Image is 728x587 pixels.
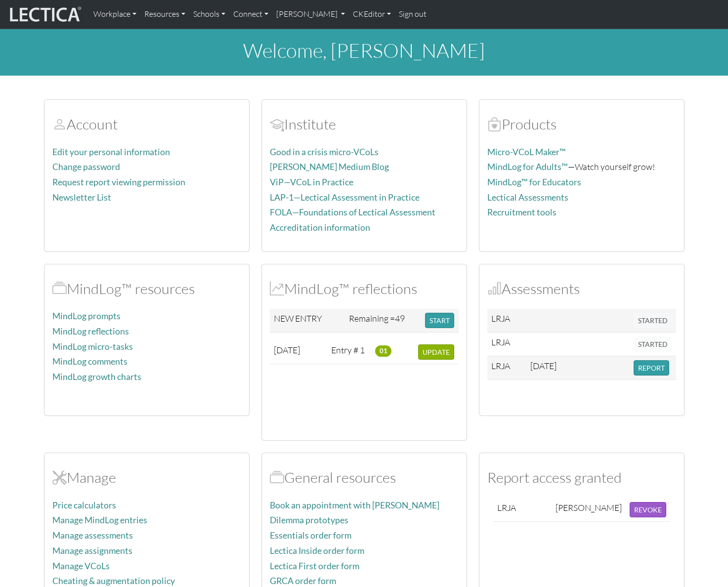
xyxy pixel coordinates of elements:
span: Account [270,115,284,133]
a: Essentials order form [270,530,351,541]
span: [DATE] [274,344,300,355]
a: Dilemma prototypes [270,515,348,525]
a: Manage MindLog entries [52,515,147,525]
h2: Assessments [487,280,676,297]
h2: Account [52,116,241,133]
img: lecticalive [7,5,82,24]
a: FOLA—Foundations of Lectical Assessment [270,207,435,217]
a: Good in a crisis micro-VCoLs [270,147,379,157]
td: NEW ENTRY [270,309,345,333]
a: Book an appointment with [PERSON_NAME] [270,500,439,510]
a: MindLog comments [52,356,128,367]
span: Account [52,115,67,133]
h2: Institute [270,116,459,133]
span: Assessments [487,280,502,297]
p: —Watch yourself grow! [487,160,676,174]
a: MindLog prompts [52,311,121,321]
span: Manage [52,468,67,486]
td: Entry # 1 [327,340,371,364]
a: MindLog micro-tasks [52,341,133,352]
button: START [425,313,454,328]
a: Change password [52,162,120,172]
a: Micro-VCoL Maker™ [487,147,566,157]
a: Request report viewing permission [52,177,185,187]
a: MindLog reflections [52,326,129,336]
a: Lectical Assessments [487,192,568,203]
td: LRJA [487,309,526,333]
a: Manage VCoLs [52,561,110,571]
a: Cheating & augmentation policy [52,576,175,586]
h2: Report access granted [487,469,676,486]
a: MindLog growth charts [52,372,141,382]
h2: MindLog™ resources [52,280,241,297]
button: REPORT [634,360,669,376]
a: [PERSON_NAME] Medium Blog [270,162,389,172]
span: 01 [375,345,391,356]
a: Lectica Inside order form [270,545,364,556]
div: [PERSON_NAME] [556,502,622,513]
a: Connect [229,4,272,25]
a: GRCA order form [270,576,336,586]
a: LAP-1—Lectical Assessment in Practice [270,192,420,203]
a: Edit your personal information [52,147,170,157]
h2: Manage [52,469,241,486]
span: MindLog [270,280,284,297]
a: CKEditor [349,4,395,25]
a: Schools [189,4,229,25]
a: Manage assessments [52,530,133,541]
span: [DATE] [530,360,557,371]
h2: General resources [270,469,459,486]
a: Recruitment tools [487,207,557,217]
span: UPDATE [423,348,450,356]
a: [PERSON_NAME] [272,4,349,25]
a: MindLog for Adults™ [487,162,568,172]
h2: Products [487,116,676,133]
td: LRJA [487,356,526,380]
span: Products [487,115,502,133]
button: UPDATE [418,344,454,360]
a: Price calculators [52,500,116,510]
a: ViP—VCoL in Practice [270,177,353,187]
td: Remaining = [345,309,421,333]
a: Workplace [89,4,140,25]
a: Accreditation information [270,222,370,233]
span: MindLog™ resources [52,280,67,297]
span: 49 [395,313,405,324]
a: MindLog™ for Educators [487,177,581,187]
a: Manage assignments [52,545,132,556]
td: LRJA [493,498,552,522]
a: Lectica First order form [270,561,359,571]
a: Resources [140,4,189,25]
a: Sign out [395,4,430,25]
h2: MindLog™ reflections [270,280,459,297]
button: REVOKE [630,502,666,517]
a: Newsletter List [52,192,111,203]
span: Resources [270,468,284,486]
td: LRJA [487,333,526,356]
